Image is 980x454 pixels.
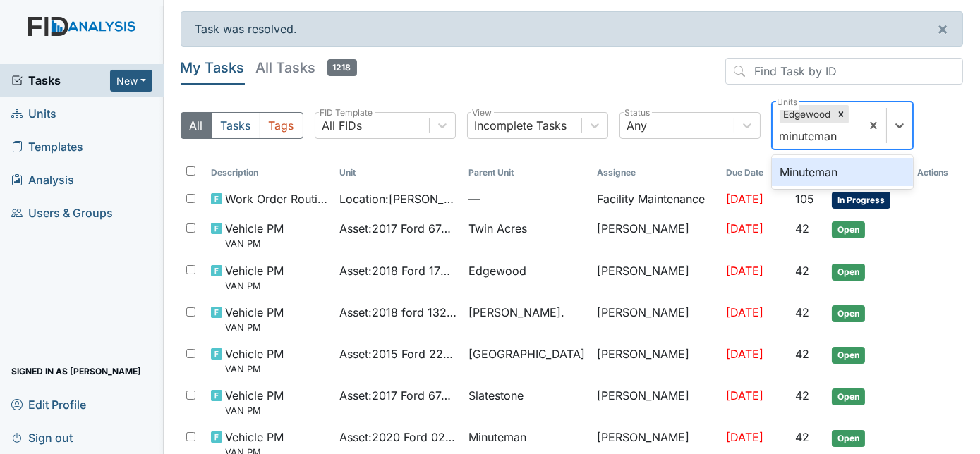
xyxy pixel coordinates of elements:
span: 42 [795,388,809,403]
span: Vehicle PM VAN PM [225,262,284,293]
span: — [468,190,586,207]
th: Toggle SortBy [463,161,591,185]
span: Asset : 2017 Ford 67435 [339,220,456,237]
span: [DATE] [726,388,763,403]
div: All FIDs [322,117,363,134]
div: Any [627,117,648,134]
span: Twin Acres [468,220,527,237]
a: Tasks [11,72,110,89]
small: VAN PM [225,321,284,334]
small: VAN PM [225,237,284,250]
span: Edgewood [468,262,526,279]
input: Find Task by ID [725,58,963,85]
td: [PERSON_NAME] [591,340,720,381]
span: Units [11,103,56,125]
td: [PERSON_NAME] [591,381,720,423]
span: 42 [795,264,809,278]
span: Vehicle PM VAN PM [225,304,284,334]
th: Toggle SortBy [720,161,790,185]
span: Location : [PERSON_NAME] [339,190,456,207]
span: Asset : 2015 Ford 22364 [339,345,456,362]
span: Vehicle PM VAN PM [225,387,284,417]
th: Toggle SortBy [205,161,334,185]
span: 42 [795,347,809,361]
span: Asset : 2020 Ford 02107 [339,429,456,446]
span: Templates [11,136,83,158]
span: Analysis [11,169,74,191]
span: [DATE] [726,264,763,278]
span: [DATE] [726,221,763,235]
span: Slatestone [468,387,524,404]
span: Edit Profile [11,393,86,415]
span: 42 [795,430,809,444]
button: × [923,12,962,46]
span: Open [832,264,865,281]
span: Open [832,347,865,364]
span: Users & Groups [11,202,113,224]
div: Task was resolved. [181,11,964,47]
span: 1218 [327,59,357,76]
span: Asset : 2017 Ford 67436 [339,387,456,404]
span: 42 [795,221,809,235]
span: Asset : 2018 Ford 17643 [339,262,456,279]
th: Actions [912,161,963,185]
span: [DATE] [726,347,763,361]
span: Vehicle PM VAN PM [225,345,284,376]
h5: My Tasks [181,58,245,78]
span: 105 [795,192,814,206]
div: Type filter [181,112,303,139]
div: Edgewood [780,105,833,123]
span: 42 [795,305,809,319]
small: VAN PM [225,362,284,376]
span: In Progress [832,192,890,209]
span: Open [832,305,865,322]
span: Sign out [11,427,73,448]
button: Tags [260,112,303,139]
span: Asset : 2018 ford 13242 [339,304,456,321]
span: Open [832,388,865,405]
small: VAN PM [225,404,284,417]
input: Toggle All Rows Selected [186,166,195,176]
span: [DATE] [726,305,763,319]
span: Minuteman [468,429,526,446]
span: Vehicle PM VAN PM [225,220,284,250]
span: [DATE] [726,192,763,206]
span: Open [832,221,865,238]
span: [DATE] [726,430,763,444]
span: Open [832,430,865,447]
td: [PERSON_NAME] [591,214,720,256]
span: Work Order Routine [225,190,328,207]
td: [PERSON_NAME] [591,298,720,340]
button: All [181,112,212,139]
span: [GEOGRAPHIC_DATA] [468,345,585,362]
span: × [937,18,948,39]
th: Assignee [591,161,720,185]
button: Tasks [212,112,260,139]
div: Minuteman [772,158,913,186]
small: VAN PM [225,279,284,293]
span: Signed in as [PERSON_NAME] [11,360,141,382]
td: Facility Maintenance [591,185,720,214]
button: New [110,70,152,92]
th: Toggle SortBy [334,161,462,185]
h5: All Tasks [256,58,357,78]
span: [PERSON_NAME]. [468,304,564,321]
div: Incomplete Tasks [475,117,567,134]
td: [PERSON_NAME] [591,257,720,298]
